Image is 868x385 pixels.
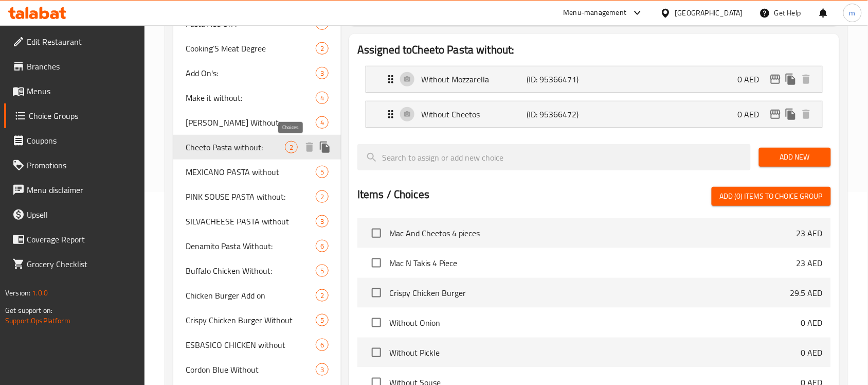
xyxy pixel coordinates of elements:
span: Crispy Chicken Burger Without [186,314,316,326]
span: Select choice [366,342,387,363]
span: Denamito Pasta Without: [186,240,316,252]
div: [PERSON_NAME] Without:4 [173,110,341,135]
h2: Items / Choices [357,187,429,202]
button: delete [799,107,814,122]
a: Grocery Checklist [4,252,145,276]
span: SILVACHEESE PASTA without [186,215,316,227]
a: Upsell [4,202,145,227]
span: Coverage Report [27,233,137,246]
div: Choices [316,363,329,376]
div: Choices [316,116,329,129]
a: Support.OpsPlatform [5,314,70,327]
p: 23 AED [797,257,823,269]
span: Edit Restaurant [27,36,137,48]
div: Buffalo Chicken Without:5 [173,258,341,283]
div: SILVACHEESE PASTA without3 [173,209,341,234]
span: Cheeto Pasta without: [186,141,285,153]
span: 5 [316,167,328,177]
span: 6 [316,340,328,350]
span: 5 [316,316,328,325]
div: Make it without:4 [173,85,341,110]
span: Upsell [27,208,137,221]
div: PINK SOUSE PASTA without:2 [173,184,341,209]
li: Expand [357,97,831,132]
div: Add On's:3 [173,61,341,85]
a: Coverage Report [4,227,145,252]
span: 3 [316,217,328,226]
div: Choices [316,42,329,55]
span: Chicken Burger Add on [186,289,316,302]
span: 6 [316,241,328,251]
span: Grocery Checklist [27,258,137,270]
button: Add (0) items to choice group [712,187,831,206]
span: m [849,7,856,19]
div: Choices [316,314,329,326]
span: Select choice [366,312,387,334]
li: Expand [357,62,831,97]
button: delete [302,139,317,155]
span: Make it without: [186,92,316,104]
div: Chicken Burger Add on2 [173,283,341,308]
p: Without Mozzarella [421,73,527,85]
div: Cooking’S Meat Degree2 [173,36,341,61]
a: Promotions [4,153,145,178]
span: 2 [316,44,328,54]
span: 4 [316,118,328,128]
span: Promotions [27,159,137,171]
span: Get support on: [5,304,52,317]
button: duplicate [317,139,333,155]
span: ESBASICO CHICKEN without [186,339,316,351]
span: 1.0.0 [32,286,48,300]
span: Select choice [366,222,387,244]
div: [GEOGRAPHIC_DATA] [675,7,743,19]
div: Expand [366,66,822,92]
div: Expand [366,101,822,127]
span: MEXICANO PASTA without [186,166,316,178]
p: Without Cheetos [421,108,527,120]
span: Select choice [366,252,387,274]
span: Add (0) items to choice group [720,190,823,203]
span: PINK SOUSE PASTA without: [186,190,316,203]
button: edit [768,72,783,87]
span: Coupons [27,134,137,147]
span: Add On's: [186,67,316,79]
h2: Assigned to Cheeto Pasta without: [357,42,831,58]
div: Choices [316,67,329,79]
div: Choices [316,289,329,302]
button: duplicate [783,107,799,122]
div: MEXICANO PASTA without5 [173,160,341,184]
span: 5 [316,266,328,276]
a: Choice Groups [4,103,145,128]
span: Menu disclaimer [27,184,137,196]
button: delete [799,72,814,87]
span: Version: [5,286,30,300]
a: Menus [4,79,145,103]
p: 23 AED [797,227,823,239]
span: Mac N Takis 4 Piece [389,257,797,269]
span: 3 [316,68,328,78]
span: Branches [27,60,137,73]
p: 0 AED [801,346,823,359]
div: ESBASICO CHICKEN without6 [173,332,341,357]
a: Edit Restaurant [4,29,145,54]
span: Menus [27,85,137,97]
input: search [357,144,751,170]
a: Coupons [4,128,145,153]
div: Cheeto Pasta without:2deleteduplicate [173,135,341,160]
div: Choices [316,215,329,227]
div: Choices [316,265,329,277]
span: Mac And Cheetos 4 pieces [389,227,797,239]
p: 29.5 AED [790,287,823,299]
div: Choices [316,92,329,104]
span: 3 [316,365,328,375]
span: Cordon Blue Without [186,363,316,376]
span: Choice Groups [29,110,137,122]
button: duplicate [783,72,799,87]
span: Pasta Add On : [186,17,316,30]
a: Branches [4,54,145,79]
div: Denamito Pasta Without:6 [173,234,341,258]
div: Choices [316,190,329,203]
span: Add New [767,151,823,164]
p: 0 AED [801,317,823,329]
span: 2 [316,291,328,301]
